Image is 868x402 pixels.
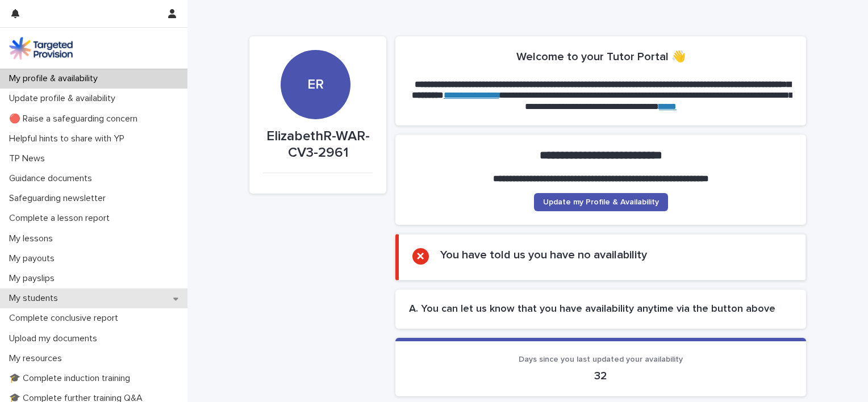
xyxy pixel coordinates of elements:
[440,248,647,262] h2: You have told us you have no availability
[5,233,62,244] p: My lessons
[516,50,686,64] h2: Welcome to your Tutor Portal 👋
[281,7,350,93] div: ER
[409,303,792,316] h2: A. You can let us know that you have availability anytime via the button above
[519,355,683,363] span: Days since you last updated your availability
[409,369,792,383] p: 32
[5,293,67,304] p: My students
[5,313,127,324] p: Complete conclusive report
[5,353,71,364] p: My resources
[9,37,73,60] img: M5nRWzHhSzIhMunXDL62
[543,198,659,206] span: Update my Profile & Availability
[5,253,64,264] p: My payouts
[5,213,119,224] p: Complete a lesson report
[5,273,64,284] p: My payslips
[5,73,107,84] p: My profile & availability
[263,128,373,161] p: ElizabethR-WAR-CV3-2961
[5,93,124,104] p: Update profile & availability
[5,193,115,204] p: Safeguarding newsletter
[5,133,133,144] p: Helpful hints to share with YP
[5,373,139,384] p: 🎓 Complete induction training
[5,153,54,164] p: TP News
[5,173,101,184] p: Guidance documents
[5,114,147,124] p: 🔴 Raise a safeguarding concern
[5,333,106,344] p: Upload my documents
[534,193,668,211] a: Update my Profile & Availability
